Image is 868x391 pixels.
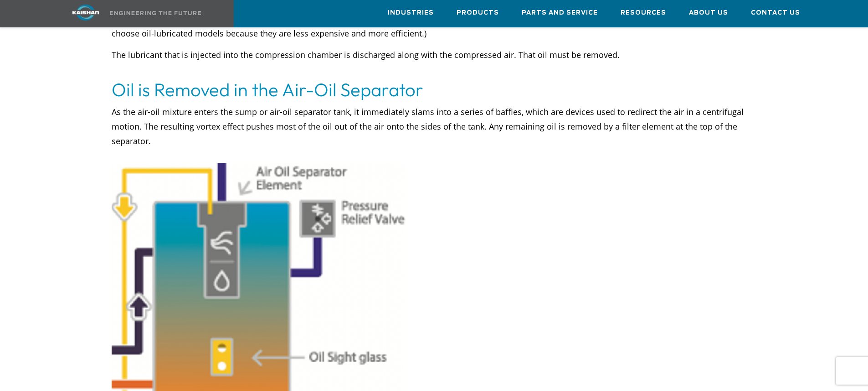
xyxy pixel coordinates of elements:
[51,5,120,21] img: kaishan logo
[621,8,666,18] span: Resources
[621,0,666,25] a: Resources
[689,8,728,18] span: About Us
[110,11,201,15] img: Engineering the future
[522,8,598,18] span: Parts and Service
[388,0,434,25] a: Industries
[457,0,499,25] a: Products
[522,0,598,25] a: Parts and Service
[112,47,757,77] p: The lubricant that is injected into the compression chamber is discharged along with the compress...
[112,77,757,102] h3: Oil is Removed in the Air-Oil Separator
[388,8,434,18] span: Industries
[457,8,499,18] span: Products
[689,0,728,25] a: About Us
[112,106,744,146] span: As the air-oil mixture enters the sump or air-oil separator tank, it immediately slams into a ser...
[751,8,800,18] span: Contact Us
[751,0,800,25] a: Contact Us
